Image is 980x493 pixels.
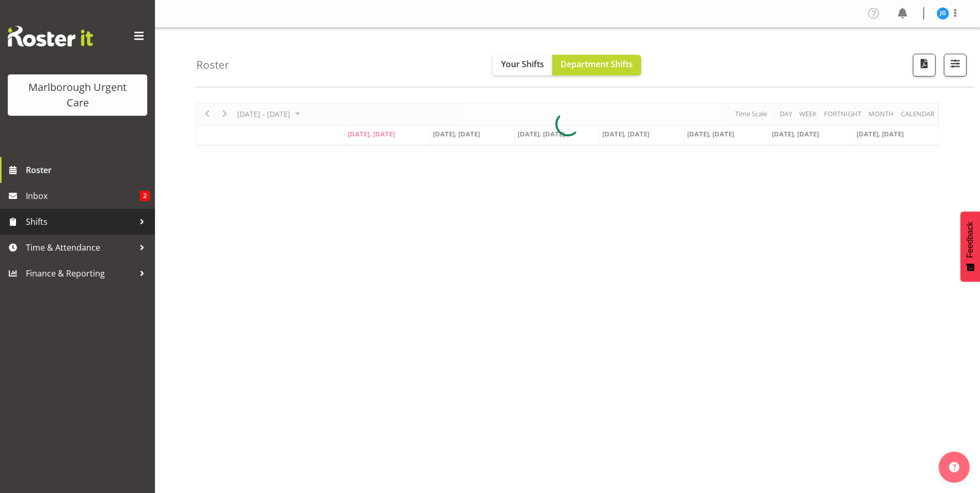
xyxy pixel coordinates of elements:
span: Your Shifts [501,58,544,70]
span: Finance & Reporting [26,266,134,281]
span: Shifts [26,214,134,229]
div: Marlborough Urgent Care [18,80,137,111]
button: Feedback - Show survey [960,211,980,282]
span: Feedback [966,222,975,258]
span: Roster [26,162,150,178]
button: Download a PDF of the roster according to the set date range. [913,54,936,76]
span: Department Shifts [561,58,633,70]
img: help-xxl-2.png [949,462,959,472]
button: Your Shifts [493,55,552,75]
button: Department Shifts [552,55,641,75]
span: Time & Attendance [26,240,134,255]
img: Rosterit website logo [8,26,93,47]
img: josephine-godinez11850.jpg [937,7,949,20]
span: 2 [140,191,150,201]
button: Filter Shifts [944,54,967,76]
span: Inbox [26,188,140,204]
h4: Roster [196,59,229,71]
